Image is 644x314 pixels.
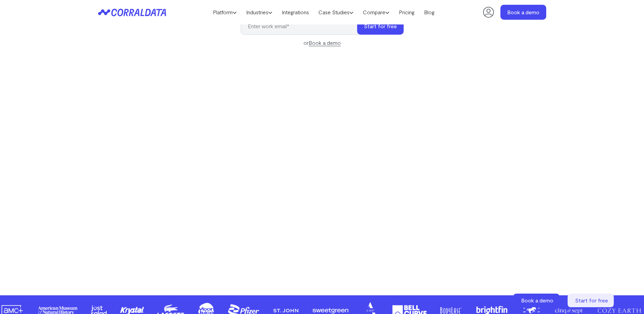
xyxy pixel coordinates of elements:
button: Start for free [357,18,404,35]
div: or [241,39,404,47]
span: Book a demo [521,297,553,303]
a: Book a demo [513,294,561,307]
span: Start for free [575,297,608,303]
a: Book a demo [500,5,546,20]
a: Pricing [394,7,419,17]
a: Blog [419,7,439,17]
a: Compare [358,7,394,17]
input: Enter work email* [241,18,364,35]
a: Industries [241,7,277,17]
a: Case Studies [314,7,358,17]
a: Integrations [277,7,314,17]
a: Platform [208,7,241,17]
a: Book a demo [309,39,341,46]
a: Start for free [568,294,615,307]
